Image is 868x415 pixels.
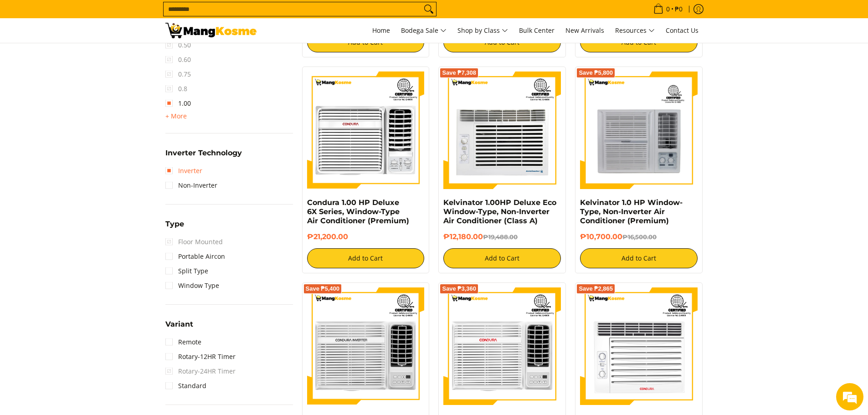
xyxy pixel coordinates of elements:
[307,232,425,241] h6: ₱21,200.00
[165,235,223,249] span: Floor Mounted
[5,249,174,281] textarea: Type your message and hit 'Enter'
[165,149,242,157] span: Inverter Technology
[580,232,698,241] h6: ₱10,700.00
[443,198,556,225] a: Kelvinator 1.00HP Deluxe Eco Window-Type, Non-Inverter Air Conditioner (Class A)
[165,67,191,82] span: 0.75
[165,164,202,178] a: Inverter
[47,51,153,63] div: Chat with us now
[165,321,193,328] span: Variant
[453,18,513,43] a: Shop by Class
[401,25,447,36] span: Bodega Sale
[580,248,698,268] button: Add to Cart
[165,220,184,228] span: Type
[580,72,698,189] img: Kelvinator 1.0 HP Window-Type, Non-Inverter Air Conditioner (Premium)
[165,379,206,393] a: Standard
[519,26,555,35] span: Bulk Center
[483,233,518,241] del: ₱19,488.00
[165,178,217,193] a: Non-Inverter
[565,26,604,35] span: New Arrivals
[165,321,193,335] summary: Open
[266,18,703,43] nav: Main Menu
[514,18,559,43] a: Bulk Center
[53,115,126,207] span: We're online!
[622,233,657,241] del: ₱16,500.00
[372,26,390,35] span: Home
[661,18,703,43] a: Contact Us
[165,113,187,120] span: + More
[165,96,191,111] a: 1.00
[307,287,425,405] img: Condura 1.00 HP Remote Window-Type Inverter1 Air Conditioner (Premium)
[457,25,508,36] span: Shop by Class
[165,82,187,96] span: 0.8
[615,25,655,36] span: Resources
[673,6,684,12] span: ₱0
[149,5,171,26] div: Minimize live chat window
[165,111,187,122] summary: Open
[165,278,219,293] a: Window Type
[421,2,436,16] button: Search
[666,26,699,35] span: Contact Us
[165,349,236,364] a: Rotary-12HR Timer
[579,286,613,292] span: Save ₱2,865
[165,23,257,38] img: Bodega Sale Aircon l Mang Kosme: Home Appliances Warehouse Sale
[165,149,242,164] summary: Open
[396,18,451,43] a: Bodega Sale
[165,38,191,52] span: 0.50
[165,52,191,67] span: 0.60
[442,70,476,76] span: Save ₱7,308
[443,72,561,189] img: Kelvinator 1.00HP Deluxe Eco Window-Type, Non-Inverter Air Conditioner (Class A)
[651,4,685,14] span: •
[165,364,236,379] span: Rotary-24HR Timer
[443,248,561,268] button: Add to Cart
[165,335,201,349] a: Remote
[165,264,208,278] a: Split Type
[665,6,671,12] span: 0
[165,220,184,235] summary: Open
[307,248,425,268] button: Add to Cart
[561,18,609,43] a: New Arrivals
[442,286,476,292] span: Save ₱3,360
[307,72,425,189] img: Condura 1.00 HP Deluxe 6X Series, Window-Type Air Conditioner (Premium)
[307,198,409,225] a: Condura 1.00 HP Deluxe 6X Series, Window-Type Air Conditioner (Premium)
[443,287,561,405] img: condura-sgrille-series-window-type-remote-aircon-premium-full-view-mang-kosme
[611,18,659,43] a: Resources
[443,232,561,241] h6: ₱12,180.00
[368,18,395,43] a: Home
[165,249,225,264] a: Portable Aircon
[306,286,340,292] span: Save ₱5,400
[579,70,613,76] span: Save ₱5,800
[580,198,683,225] a: Kelvinator 1.0 HP Window-Type, Non-Inverter Air Conditioner (Premium)
[580,287,698,405] img: Condura 1.00 HP Deluxe 6S Series, Window-Type Air Conditioner (Premium)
